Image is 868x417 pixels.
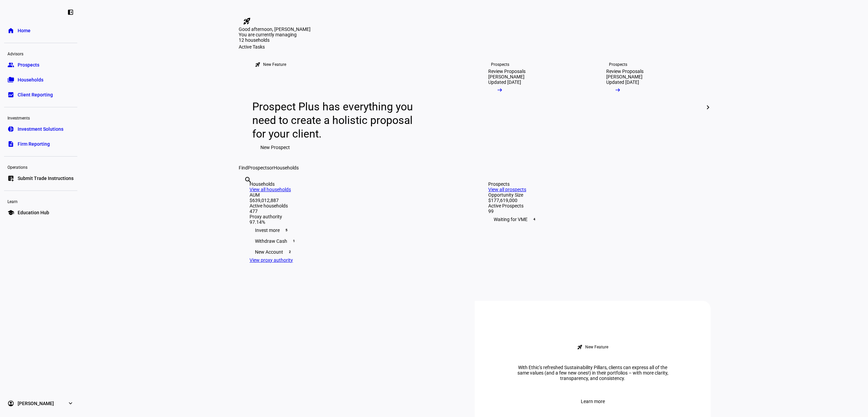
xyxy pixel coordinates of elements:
[595,50,708,165] a: ProspectsReview Proposals[PERSON_NAME]Updated [DATE]
[67,9,74,16] eth-mat-symbol: left_panel_close
[18,209,49,216] span: Education Hub
[4,73,77,87] a: folder_copyHouseholds
[239,37,307,44] div: 12 households
[488,187,526,192] a: View all prospects
[18,400,54,407] span: [PERSON_NAME]
[704,103,712,111] mat-icon: chevron_right
[606,74,643,79] div: [PERSON_NAME]
[488,198,700,203] div: $177,619,000
[274,165,299,170] span: Households
[488,203,700,208] div: Active Prospects
[4,196,77,206] div: Learn
[606,69,644,74] div: Review Proposals
[284,228,289,233] span: 5
[18,141,50,147] span: Firm Reporting
[67,400,74,407] eth-mat-symbol: expand_more
[4,88,77,102] a: bid_landscapeClient Reporting
[4,137,77,151] a: descriptionFirm Reporting
[508,365,677,381] div: With Ethic’s refreshed Sustainability Pillars, clients can express all of the same values (and a ...
[250,219,461,225] div: 97.14%
[250,208,461,214] div: 477
[488,214,700,225] div: Waiting for VME
[7,76,14,83] eth-mat-symbol: folder_copy
[244,185,245,193] input: Enter name of prospect or household
[239,165,711,170] div: Find or
[488,208,700,214] div: 99
[18,91,53,98] span: Client Reporting
[4,58,77,72] a: groupProspects
[18,175,74,182] span: Submit Trade Instructions
[4,162,77,171] div: Operations
[7,91,14,98] eth-mat-symbol: bid_landscape
[7,209,14,216] eth-mat-symbol: school
[491,62,509,67] div: Prospects
[581,395,605,408] span: Learn more
[7,400,14,407] eth-mat-symbol: account_circle
[7,61,14,68] eth-mat-symbol: group
[243,17,251,25] mat-icon: rocket_launch
[260,141,290,154] span: New Prospect
[4,49,77,58] div: Advisors
[18,76,43,83] span: Households
[7,175,14,182] eth-mat-symbol: list_alt_add
[239,32,297,37] span: You are currently managing
[239,44,711,50] div: Active Tasks
[250,203,461,208] div: Active households
[248,165,269,170] span: Prospects
[577,344,583,350] mat-icon: rocket_launch
[614,87,621,93] mat-icon: arrow_right_alt
[488,181,700,187] div: Prospects
[7,141,14,147] eth-mat-symbol: description
[488,79,521,85] div: Updated [DATE]
[606,79,639,85] div: Updated [DATE]
[585,344,608,350] div: New Feature
[573,395,613,408] button: Learn more
[287,249,293,255] span: 2
[244,176,252,184] mat-icon: search
[252,100,419,141] div: Prospect Plus has everything you need to create a holistic proposal for your client.
[18,126,63,132] span: Investment Solutions
[263,62,286,67] div: New Feature
[7,27,14,34] eth-mat-symbol: home
[250,198,461,203] div: $639,012,887
[250,214,461,219] div: Proxy authority
[477,50,590,165] a: ProspectsReview Proposals[PERSON_NAME]Updated [DATE]
[250,192,461,198] div: AUM
[4,24,77,37] a: homeHome
[239,26,711,32] div: Good afternoon, [PERSON_NAME]
[18,27,31,34] span: Home
[252,141,298,154] button: New Prospect
[250,236,461,247] div: Withdraw Cash
[250,257,293,263] a: View proxy authority
[488,74,525,79] div: [PERSON_NAME]
[496,87,503,93] mat-icon: arrow_right_alt
[488,192,700,198] div: Opportunity Size
[255,62,260,67] mat-icon: rocket_launch
[488,69,526,74] div: Review Proposals
[532,217,537,222] span: 4
[250,247,461,257] div: New Account
[4,113,77,122] div: Investments
[291,238,297,244] span: 1
[250,187,291,192] a: View all households
[609,62,627,67] div: Prospects
[7,126,14,132] eth-mat-symbol: pie_chart
[250,181,461,187] div: Households
[250,225,461,236] div: Invest more
[4,122,77,136] a: pie_chartInvestment Solutions
[18,61,39,68] span: Prospects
